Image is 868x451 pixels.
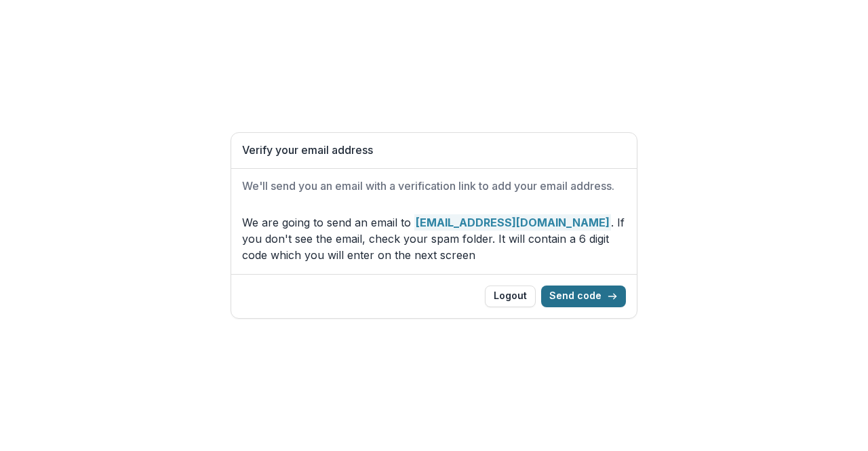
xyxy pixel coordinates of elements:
button: Send code [541,286,626,307]
button: Logout [485,286,536,307]
h2: We'll send you an email with a verification link to add your email address. [242,180,626,193]
p: We are going to send an email to . If you don't see the email, check your spam folder. It will co... [242,214,626,263]
h1: Verify your email address [242,144,626,157]
strong: [EMAIL_ADDRESS][DOMAIN_NAME] [414,214,611,231]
